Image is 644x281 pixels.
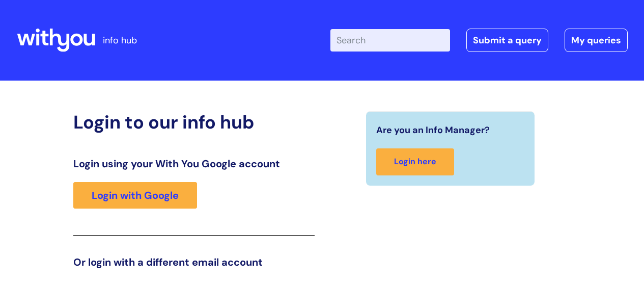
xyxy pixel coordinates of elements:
[330,29,450,52] input: Search
[73,158,315,170] h3: Login using your With You Google account
[376,148,454,175] a: Login here
[565,29,628,52] a: My queries
[466,29,548,52] a: Submit a query
[73,182,197,209] a: Login with Google
[376,122,490,138] span: Are you an Info Manager?
[73,256,315,268] h3: Or login with a different email account
[103,32,137,48] p: info hub
[73,111,315,133] h2: Login to our info hub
